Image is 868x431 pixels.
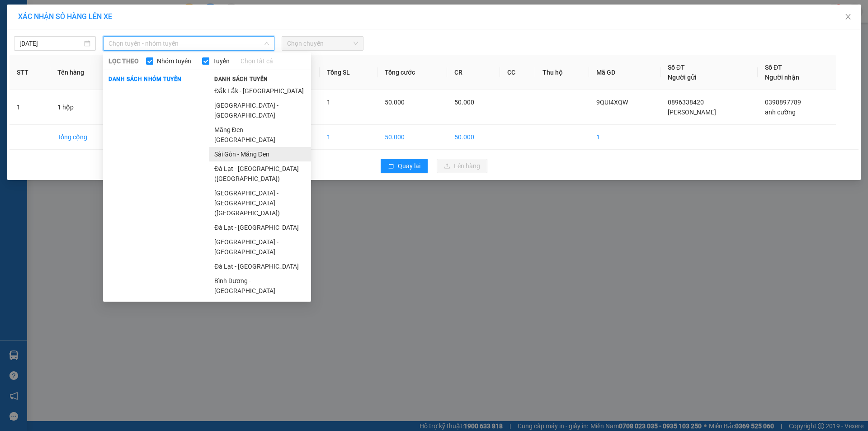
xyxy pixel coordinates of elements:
[327,99,330,106] span: 1
[377,125,447,150] td: 50.000
[447,125,500,150] td: 50.000
[388,163,394,170] span: rollback
[447,55,500,90] th: CR
[765,74,799,81] span: Người nhận
[844,13,852,20] span: close
[437,159,487,173] button: uploadLên hàng
[320,125,378,150] td: 1
[209,259,311,274] li: Đà Lạt - [GEOGRAPHIC_DATA]
[153,56,195,66] span: Nhóm tuyến
[209,235,311,259] li: [GEOGRAPHIC_DATA] - [GEOGRAPHIC_DATA]
[381,159,428,173] button: rollbackQuay lại
[209,84,311,98] li: Đắk Lắk - [GEOGRAPHIC_DATA]
[50,90,119,125] td: 1 hộp
[241,56,273,66] a: Chọn tất cả
[209,161,311,186] li: Đà Lạt - [GEOGRAPHIC_DATA] ([GEOGRAPHIC_DATA])
[209,123,311,147] li: Măng Đen - [GEOGRAPHIC_DATA]
[209,186,311,220] li: [GEOGRAPHIC_DATA] - [GEOGRAPHIC_DATA] ([GEOGRAPHIC_DATA])
[835,5,861,30] button: Close
[209,220,311,235] li: Đà Lạt - [GEOGRAPHIC_DATA]
[589,125,660,150] td: 1
[765,99,801,106] span: 0398897789
[668,109,716,116] span: [PERSON_NAME]
[103,75,187,83] span: Danh sách nhóm tuyến
[668,64,685,71] span: Số ĐT
[287,37,358,50] span: Chọn chuyến
[9,90,50,125] td: 1
[50,55,119,90] th: Tên hàng
[765,109,796,116] span: anh cường
[385,99,405,106] span: 50.000
[668,99,704,106] span: 0896338420
[398,161,420,171] span: Quay lại
[535,55,589,90] th: Thu hộ
[209,75,274,83] span: Danh sách tuyến
[589,55,660,90] th: Mã GD
[668,74,697,81] span: Người gửi
[18,12,112,21] span: XÁC NHẬN SỐ HÀNG LÊN XE
[209,147,311,161] li: Sài Gòn - Măng Đen
[454,99,474,106] span: 50.000
[50,125,119,150] td: Tổng cộng
[264,41,269,46] span: down
[209,98,311,123] li: [GEOGRAPHIC_DATA] - [GEOGRAPHIC_DATA]
[377,55,447,90] th: Tổng cước
[108,56,139,66] span: LỌC THEO
[19,38,82,48] input: 12/10/2025
[209,56,233,66] span: Tuyến
[596,99,628,106] span: 9QUI4XQW
[320,55,378,90] th: Tổng SL
[209,274,311,298] li: Bình Dương - [GEOGRAPHIC_DATA]
[9,55,50,90] th: STT
[108,37,269,50] span: Chọn tuyến - nhóm tuyến
[765,64,782,71] span: Số ĐT
[500,55,535,90] th: CC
